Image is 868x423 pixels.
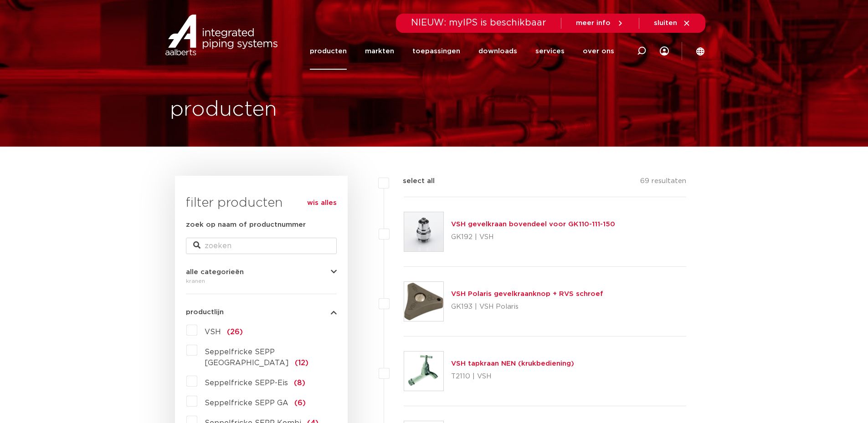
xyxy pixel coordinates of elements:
p: 69 resultaten [640,176,686,190]
p: T2110 | VSH [451,369,574,384]
img: Thumbnail for VSH Polaris gevelkraanknop + RVS schroef [404,282,443,321]
a: over ons [583,33,614,70]
span: meer info [576,20,611,26]
a: sluiten [654,19,691,27]
a: meer info [576,19,624,27]
a: VSH tapkraan NEN (krukbediening) [451,360,574,367]
h1: producten [170,95,277,124]
a: wis alles [307,198,337,209]
div: kranen [186,275,337,286]
a: services [535,33,565,70]
label: select all [389,176,435,187]
span: (12) [295,359,308,367]
span: (8) [294,379,305,387]
button: productlijn [186,309,337,316]
a: downloads [478,33,517,70]
label: zoek op naam of productnummer [186,219,306,230]
input: zoeken [186,238,337,254]
button: alle categorieën [186,269,337,275]
div: my IPS [660,33,669,70]
p: GK192 | VSH [451,230,615,245]
span: VSH [205,328,221,336]
span: Seppelfricke SEPP [GEOGRAPHIC_DATA] [205,348,289,367]
span: alle categorieën [186,269,244,275]
a: producten [310,33,347,70]
a: markten [365,33,394,70]
span: productlijn [186,309,224,316]
span: (26) [227,328,243,336]
a: toepassingen [412,33,460,70]
h3: filter producten [186,194,337,212]
a: VSH gevelkraan bovendeel voor GK110-111-150 [451,221,615,228]
span: Seppelfricke SEPP-Eis [205,379,288,387]
span: (6) [294,399,306,407]
span: NIEUW: myIPS is beschikbaar [411,18,546,27]
a: VSH Polaris gevelkraanknop + RVS schroef [451,290,603,297]
img: Thumbnail for VSH tapkraan NEN (krukbediening) [404,352,443,391]
p: GK193 | VSH Polaris [451,300,603,314]
nav: Menu [310,33,614,70]
span: Seppelfricke SEPP GA [205,399,288,407]
span: sluiten [654,20,677,26]
img: Thumbnail for VSH gevelkraan bovendeel voor GK110-111-150 [404,212,443,251]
